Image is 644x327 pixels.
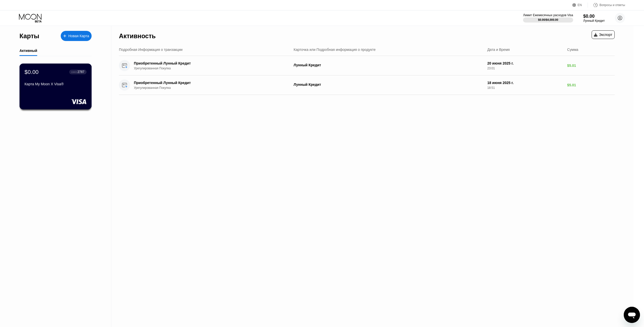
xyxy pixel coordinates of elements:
ya-tr-span: Приобретенный Лунный Кредит [134,61,191,65]
div: Приобретенный Лунный КредитУрегулированная ПокупкаЛунный Кредит18 июня 2025 г.18:51$5.01 [119,75,615,95]
ya-tr-span: Новая Карта [68,34,89,38]
div: $5.01 [567,64,614,68]
ya-tr-span: Вопросы и ответы [599,3,625,7]
div: $0.00 / $4,000.00 [538,18,558,21]
div: 2787 [77,70,84,74]
ya-tr-span: Лунный Кредит [583,19,605,23]
ya-tr-span: EN [578,3,582,7]
ya-tr-span: Карта My Moon X Visa® [25,82,64,86]
div: EN [572,3,588,8]
ya-tr-span: 18 июня 2025 г. [487,81,514,85]
div: $5.01 [567,83,614,87]
div: Приобретенный Лунный КредитУрегулированная ПокупкаЛунный Кредит20 июня 2025 г.23:01$5.01 [119,56,615,75]
div: Вопросы и ответы [588,3,625,8]
ya-tr-span: Урегулированная Покупка [134,86,171,90]
ya-tr-span: ● ● ● ● [72,71,77,73]
div: $0.00 [25,69,39,75]
div: Экспорт [592,30,615,39]
ya-tr-span: Урегулированная Покупка [134,67,171,70]
div: Лунный Кредит [294,63,483,67]
div: Лунный Кредит [294,83,483,87]
ya-tr-span: Активность [119,32,156,39]
div: Лимит Ежемесячных расходов Visa$0.00/$4,000.00 [523,13,573,23]
ya-tr-span: Активный [19,49,37,53]
iframe: Кнопка запуска окна обмена сообщениями [624,307,640,323]
ya-tr-span: 23:01 [487,67,495,70]
ya-tr-span: 18:51 [487,86,495,90]
div: $0.00 [583,14,605,19]
ya-tr-span: Лимит Ежемесячных расходов Visa [523,13,573,17]
ya-tr-span: Карточка или Подробная информация о продукте [294,48,376,52]
ya-tr-span: Карты [19,32,39,39]
div: $0.00Лунный Кредит [583,14,605,23]
ya-tr-span: Сумма [567,48,578,52]
ya-tr-span: Экспорт [599,33,612,37]
div: Новая Карта [61,31,92,41]
ya-tr-span: Дата и Время [487,48,510,52]
ya-tr-span: Подробная Информация о транзакции [119,48,182,52]
ya-tr-span: 20 июня 2025 г. [487,61,514,65]
div: $0.00● ● ● ●2787Карта My Moon X Visa® [20,64,91,109]
ya-tr-span: Приобретенный Лунный Кредит [134,81,191,85]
